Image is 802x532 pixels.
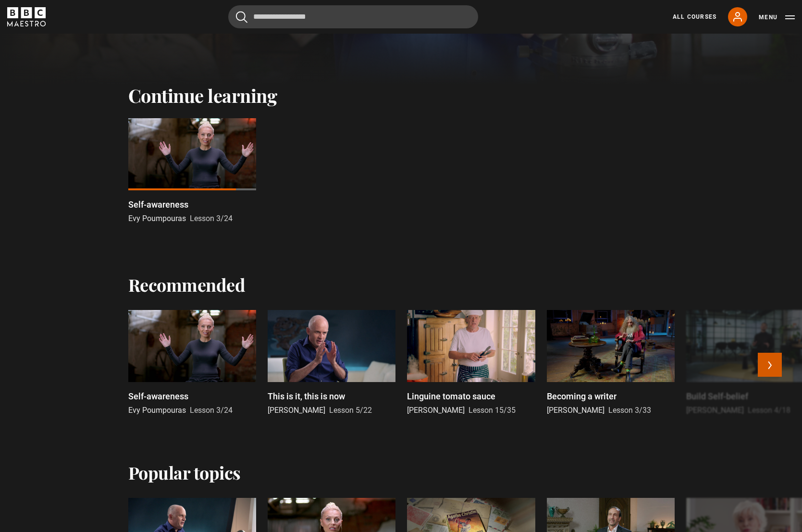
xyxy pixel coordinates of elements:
[128,406,186,415] span: Evy Poumpouras
[128,274,246,295] h2: Recommended
[128,118,256,224] a: Self-awareness Evy Poumpouras Lesson 3/24
[190,214,233,223] span: Lesson 3/24
[407,310,535,416] a: Linguine tomato sauce [PERSON_NAME] Lesson 15/35
[190,406,233,415] span: Lesson 3/24
[547,406,605,415] span: [PERSON_NAME]
[759,12,795,22] button: Toggle navigation
[748,406,790,415] span: Lesson 4/18
[547,310,675,416] a: Becoming a writer [PERSON_NAME] Lesson 3/33
[128,310,256,416] a: Self-awareness Evy Poumpouras Lesson 3/24
[7,7,46,26] svg: BBC Maestro
[128,390,188,403] p: Self-awareness
[608,406,651,415] span: Lesson 3/33
[128,85,674,107] h2: Continue learning
[128,462,241,483] h2: Popular topics
[673,12,716,21] a: All Courses
[469,406,516,415] span: Lesson 15/35
[407,390,495,403] p: Linguine tomato sauce
[547,390,617,403] p: Becoming a writer
[329,406,372,415] span: Lesson 5/22
[268,390,345,403] p: This is it, this is now
[128,198,188,211] p: Self-awareness
[268,310,395,416] a: This is it, this is now [PERSON_NAME] Lesson 5/22
[236,11,247,23] button: Submit the search query
[407,406,465,415] span: [PERSON_NAME]
[686,406,744,415] span: [PERSON_NAME]
[128,214,186,223] span: Evy Poumpouras
[228,5,478,28] input: Search
[686,390,748,403] p: Build Self-belief
[268,406,325,415] span: [PERSON_NAME]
